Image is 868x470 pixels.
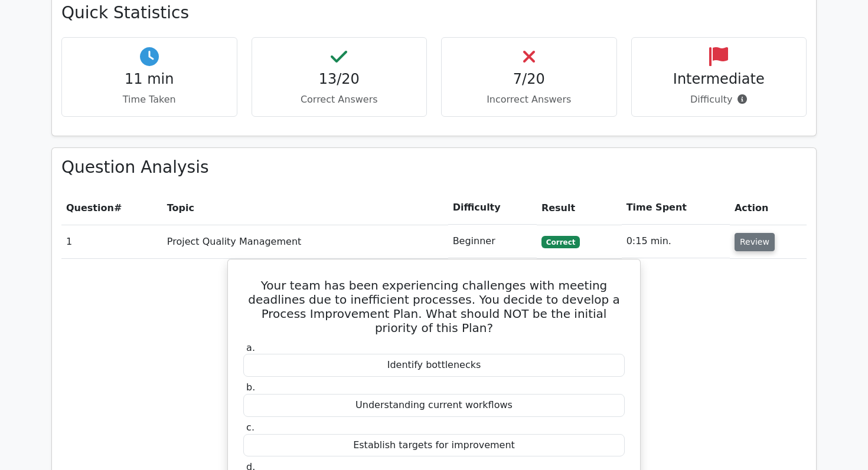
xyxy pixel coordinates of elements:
th: Time Spent [622,191,730,225]
th: # [61,191,162,225]
td: Beginner [448,225,537,258]
span: c. [246,422,254,433]
span: b. [246,382,255,393]
h4: 11 min [71,71,227,88]
td: Project Quality Management [162,225,448,258]
th: Result [537,191,622,225]
div: Identify bottlenecks [243,354,625,377]
span: Question [66,202,114,213]
span: a. [246,342,255,353]
div: Establish targets for improvement [243,434,625,457]
th: Topic [162,191,448,225]
td: 1 [61,225,162,258]
p: Correct Answers [262,93,417,107]
p: Time Taken [71,93,227,107]
h4: 7/20 [451,71,607,88]
h4: Intermediate [641,71,797,88]
div: Understanding current workflows [243,394,625,417]
th: Difficulty [448,191,537,225]
h5: Your team has been experiencing challenges with meeting deadlines due to inefficient processes. Y... [242,278,626,335]
th: Action [730,191,807,225]
span: Correct [541,236,580,248]
td: 0:15 min. [622,225,730,258]
h3: Quick Statistics [61,3,807,23]
p: Incorrect Answers [451,93,607,107]
h4: 13/20 [262,71,417,88]
p: Difficulty [641,93,797,107]
h3: Question Analysis [61,157,807,178]
button: Review [735,233,775,251]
